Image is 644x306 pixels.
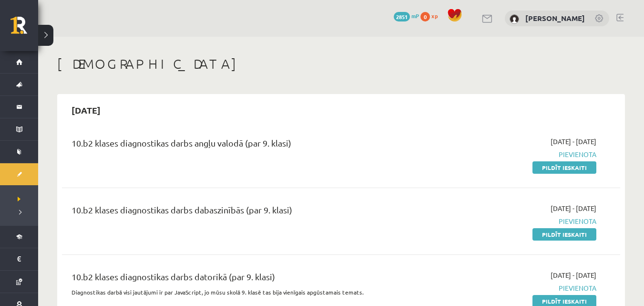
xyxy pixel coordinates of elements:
div: 10.b2 klases diagnostikas darbs angļu valodā (par 9. klasi) [72,137,417,154]
a: Pildīt ieskaiti [532,161,596,174]
span: [DATE] - [DATE] [551,270,596,280]
a: 0 xp [420,12,442,20]
a: 2851 mP [394,12,419,20]
div: 10.b2 klases diagnostikas darbs dabaszinībās (par 9. klasi) [72,203,417,221]
span: [DATE] - [DATE] [551,203,596,213]
span: 0 [420,12,430,21]
span: 2851 [394,12,410,21]
span: Pievienota [431,149,596,159]
span: Pievienota [431,216,596,226]
a: [PERSON_NAME] [525,13,585,23]
span: xp [431,12,438,20]
h2: [DATE] [62,99,110,121]
a: Pildīt ieskaiti [532,228,596,241]
a: Rīgas 1. Tālmācības vidusskola [10,17,38,41]
img: Amanda Sirmule [510,14,519,24]
h1: [DEMOGRAPHIC_DATA] [57,56,625,72]
span: [DATE] - [DATE] [551,137,596,147]
p: Diagnostikas darbā visi jautājumi ir par JavaScript, jo mūsu skolā 9. klasē tas bija vienīgais ap... [72,288,417,296]
span: mP [411,12,419,20]
span: Pievienota [431,283,596,293]
div: 10.b2 klases diagnostikas darbs datorikā (par 9. klasi) [72,270,417,288]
